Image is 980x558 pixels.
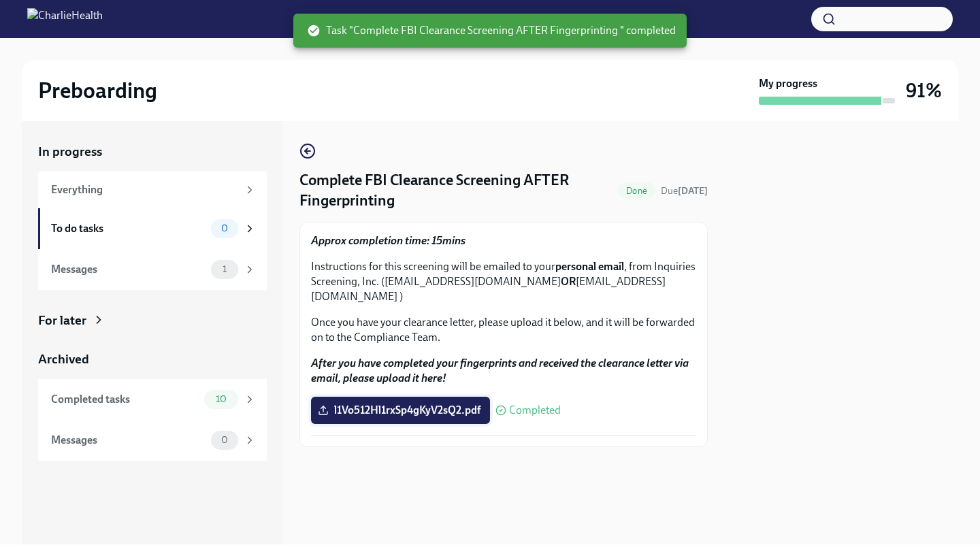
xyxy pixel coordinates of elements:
span: Task "Complete FBI Clearance Screening AFTER Fingerprinting " completed [307,23,676,38]
a: Messages1 [38,249,267,290]
span: Due [661,185,708,197]
h2: Preboarding [38,77,157,104]
h3: 91% [906,78,942,103]
strong: OR [561,275,576,288]
img: CharlieHealth [27,8,103,30]
span: Done [618,186,655,196]
span: Completed [509,405,561,416]
a: Completed tasks10 [38,379,267,420]
span: 0 [213,435,236,445]
a: Messages0 [38,420,267,461]
span: 0 [213,223,236,233]
div: Messages [51,262,206,277]
span: 1 [214,264,235,274]
div: Everything [51,182,238,197]
div: For later [38,312,86,329]
a: To do tasks0 [38,208,267,249]
span: l1Vo512Hl1rxSp4gKyV2sQ2.pdf [321,404,480,417]
a: In progress [38,143,267,161]
strong: Approx completion time: 15mins [311,234,465,247]
div: To do tasks [51,221,206,236]
div: Completed tasks [51,392,199,407]
p: Once you have your clearance letter, please upload it below, and it will be forwarded on to the C... [311,315,696,345]
span: 10 [208,394,235,404]
strong: After you have completed your fingerprints and received the clearance letter via email, please up... [311,357,689,384]
div: Messages [51,433,206,448]
a: Everything [38,171,267,208]
p: Instructions for this screening will be emailed to your , from Inquiries Screening, Inc. ([EMAIL_... [311,259,696,304]
strong: My progress [759,76,817,91]
a: Archived [38,350,267,368]
a: For later [38,312,267,329]
strong: personal email [555,260,624,273]
span: October 6th, 2025 09:00 [661,184,708,197]
label: l1Vo512Hl1rxSp4gKyV2sQ2.pdf [311,397,490,424]
strong: [DATE] [678,185,708,197]
h4: Complete FBI Clearance Screening AFTER Fingerprinting [299,170,612,211]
